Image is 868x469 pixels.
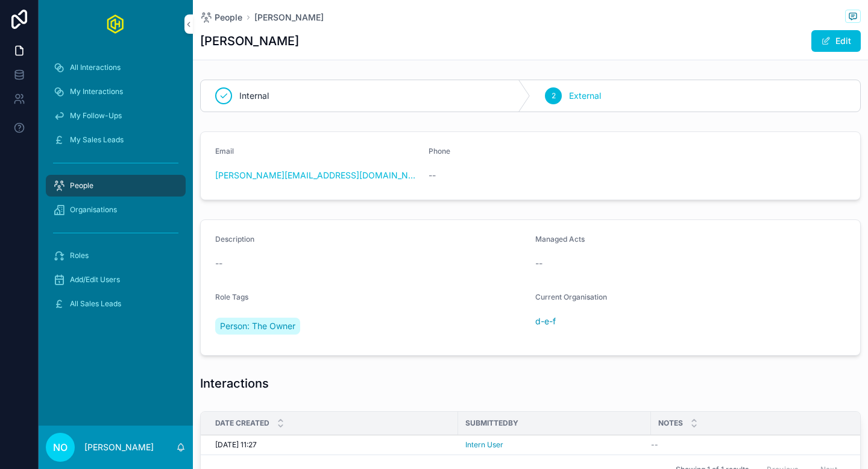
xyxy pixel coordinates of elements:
h1: Interactions [200,375,269,392]
a: Intern User [465,440,644,450]
span: [DATE] 11:27 [215,440,257,450]
span: My Follow-Ups [70,111,122,121]
a: My Interactions [46,81,186,102]
span: Internal [239,90,269,102]
span: People [70,181,93,190]
span: -- [215,257,222,269]
span: Roles [70,251,89,260]
a: Add/Edit Users [46,269,186,291]
span: Managed Acts [535,234,585,244]
a: d-e-f [535,315,556,327]
span: 2 [552,91,556,101]
span: -- [535,257,542,269]
span: All Interactions [70,63,121,72]
img: App logo [107,14,125,34]
span: Role Tags [215,292,248,301]
h1: [PERSON_NAME] [200,33,299,49]
a: Roles [46,245,186,266]
span: External [569,90,601,102]
span: My Interactions [70,87,123,96]
span: Person: The Owner [220,320,295,332]
a: Intern User [465,440,503,450]
a: Organisations [46,199,186,221]
span: Organisations [70,205,117,215]
span: SubmittedBy [465,418,518,428]
span: NO [53,440,68,455]
span: Email [215,146,234,156]
span: All Sales Leads [70,299,121,309]
a: [DATE] 11:27 [215,440,451,450]
span: Description [215,234,254,244]
div: scrollable content [39,48,193,330]
span: People [215,11,242,24]
p: [PERSON_NAME] [84,441,154,453]
span: My Sales Leads [70,135,124,145]
span: -- [429,169,436,181]
span: Notes [658,418,683,428]
a: People [200,11,242,24]
a: All Interactions [46,57,186,78]
span: Date Created [215,418,269,428]
button: Edit [811,30,861,52]
span: -- [651,440,658,450]
a: [PERSON_NAME][EMAIL_ADDRESS][DOMAIN_NAME] [215,169,419,181]
span: Current Organisation [535,292,607,301]
a: Person: The Owner [215,318,300,335]
span: Phone [429,146,450,156]
a: All Sales Leads [46,293,186,315]
a: My Sales Leads [46,129,186,151]
a: [PERSON_NAME] [254,11,324,24]
span: Add/Edit Users [70,275,120,285]
a: My Follow-Ups [46,105,186,127]
a: People [46,175,186,197]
